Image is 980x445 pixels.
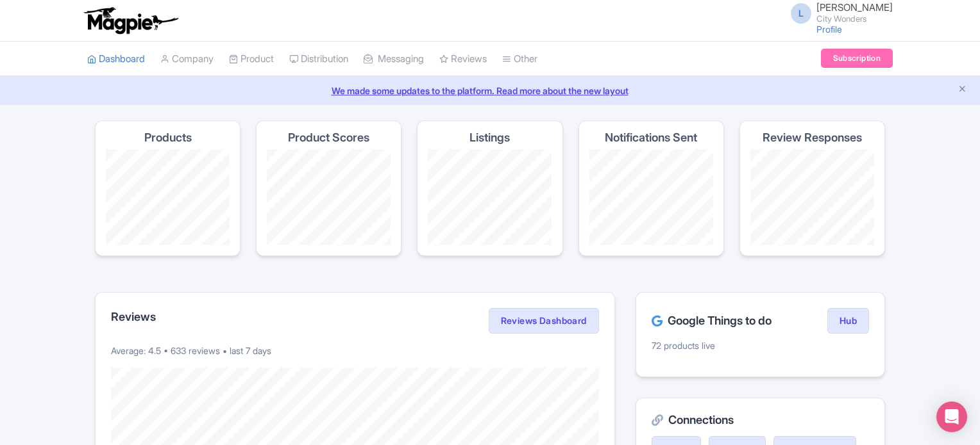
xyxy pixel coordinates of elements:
h2: Reviews [111,311,156,323]
a: Company [160,42,214,77]
a: Distribution [289,42,348,77]
h4: Products [144,131,192,144]
div: Open Intercom Messenger [936,401,967,432]
h2: Google Things to do [652,314,772,327]
a: Product [229,42,274,77]
span: L [791,3,811,24]
a: Dashboard [87,42,145,77]
small: City Wonders [816,15,893,23]
img: logo-ab69f6fb50320c5b225c76a69d11143b.png [81,6,180,35]
a: Hub [827,308,869,334]
h4: Notifications Sent [605,131,697,144]
a: Profile [816,24,842,35]
h4: Listings [469,131,510,144]
a: Reviews Dashboard [489,308,599,334]
a: Reviews [439,42,487,77]
p: Average: 4.5 • 633 reviews • last 7 days [111,344,599,357]
a: Subscription [821,49,893,68]
a: Messaging [364,42,424,77]
h4: Review Responses [763,131,862,144]
p: 72 products live [652,339,869,352]
h4: Product Scores [288,131,369,144]
a: We made some updates to the platform. Read more about the new layout [8,84,972,97]
a: L [PERSON_NAME] City Wonders [783,3,893,23]
span: [PERSON_NAME] [816,1,893,13]
h2: Connections [652,414,869,426]
a: Other [502,42,537,77]
button: Close announcement [958,83,967,97]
